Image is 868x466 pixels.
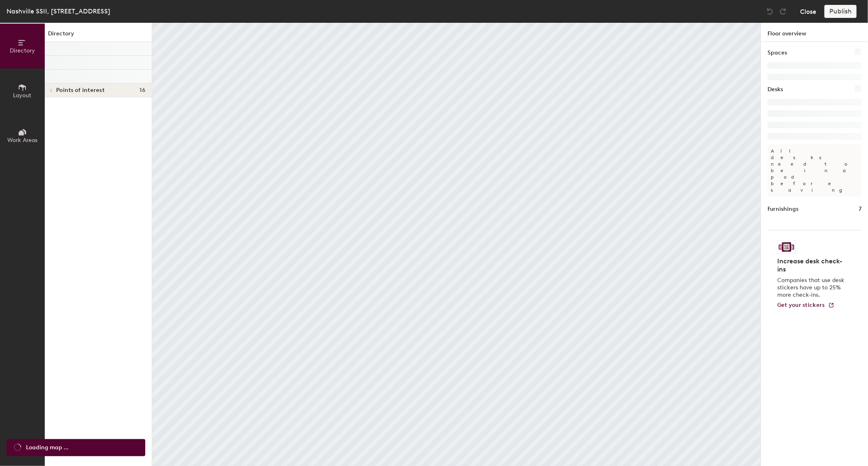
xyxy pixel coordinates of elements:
h1: Furnishings [767,205,798,214]
img: Redo [779,7,787,15]
span: Points of interest [56,87,105,94]
span: Loading map ... [26,443,68,452]
p: Companies that use desk stickers have up to 25% more check-ins. [777,277,847,299]
span: Work Areas [7,137,37,144]
span: Get your stickers [777,302,825,308]
h4: Increase desk check-ins [777,257,847,273]
a: Get your stickers [777,302,835,309]
h1: Directory [45,29,152,42]
span: Layout [13,92,32,99]
button: Close [800,5,816,18]
h1: Spaces [767,48,787,57]
img: Undo [766,7,774,15]
p: All desks need to be in a pod before saving [767,144,861,197]
h1: 7 [859,205,861,214]
h1: Floor overview [761,23,868,42]
span: Directory [10,47,35,54]
h1: Desks [767,85,783,94]
img: Sticker logo [777,240,796,254]
div: Nashville SSII, [STREET_ADDRESS] [7,6,110,16]
span: 16 [140,87,145,94]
